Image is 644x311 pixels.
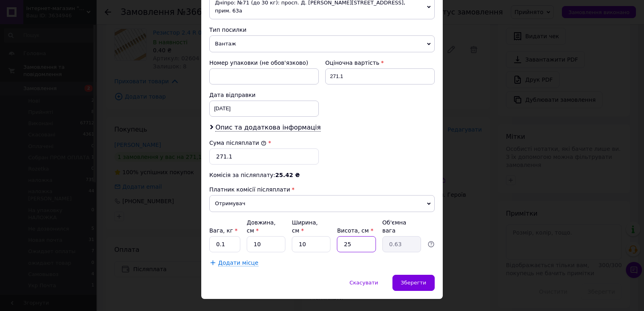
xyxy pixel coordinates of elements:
[209,186,290,193] span: Платник комісії післяплати
[292,219,318,234] label: Ширина, см
[275,172,300,178] span: 25.42 ₴
[218,260,258,266] span: Додати місце
[247,219,276,234] label: Довжина, см
[325,59,435,67] div: Оціночна вартість
[209,227,237,234] label: Вага, кг
[209,35,435,52] span: Вантаж
[209,195,435,212] span: Отримувач
[382,218,421,235] div: Об'ємна вага
[215,124,321,132] span: Опис та додаткова інформація
[401,280,426,286] span: Зберегти
[209,27,246,33] span: Тип посилки
[209,91,319,99] div: Дата відправки
[209,59,319,67] div: Номер упаковки (не обов'язково)
[349,280,378,286] span: Скасувати
[337,227,373,234] label: Висота, см
[209,140,266,146] label: Сума післяплати
[209,171,435,179] div: Комісія за післяплату:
